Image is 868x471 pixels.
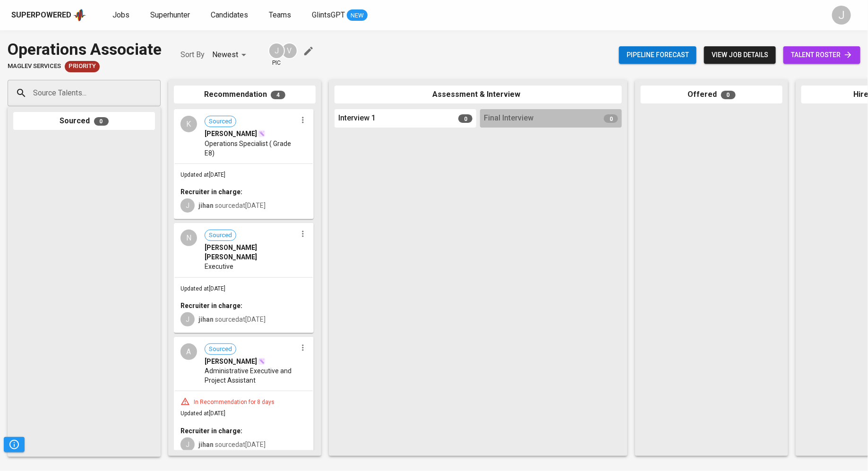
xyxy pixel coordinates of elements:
a: Superpoweredapp logo [11,8,86,22]
p: Sort By [180,49,205,60]
span: Superhunter [150,10,190,19]
span: 0 [604,114,618,123]
b: jihan [198,316,214,323]
div: J [832,6,851,25]
b: Recruiter in charge: [180,302,242,309]
span: 0 [721,91,736,99]
img: app logo [73,8,86,22]
button: view job details [704,46,776,64]
div: pic [268,43,285,67]
img: magic_wand.svg [258,358,266,365]
span: NEW [347,11,368,20]
button: Pipeline Triggers [4,437,25,452]
span: sourced at [DATE] [198,316,266,323]
div: N [180,230,197,246]
span: Teams [269,10,291,19]
span: GlintsGPT [312,10,345,19]
div: Offered [641,86,782,104]
span: talent roster [791,49,853,61]
div: Newest [212,46,249,64]
span: Jobs [112,10,129,19]
span: Sourced [205,345,236,354]
span: [PERSON_NAME] [PERSON_NAME] [205,243,297,262]
span: 0 [458,114,473,123]
span: Maglev Services [8,62,61,71]
b: jihan [198,202,214,209]
b: Recruiter in charge: [180,427,242,435]
div: Assessment & Interview [335,86,622,104]
span: sourced at [DATE] [198,202,266,209]
span: 4 [271,91,285,99]
span: [PERSON_NAME] [205,129,257,138]
span: sourced at [DATE] [198,441,266,448]
span: Candidates [211,10,248,19]
span: Executive [205,262,233,271]
span: Administrative Executive and Project Assistant [205,366,297,385]
span: Priority [65,62,100,71]
div: J [180,198,195,213]
div: A [180,343,197,360]
a: talent roster [783,46,860,64]
div: ASourced[PERSON_NAME]Administrative Executive and Project AssistantIn Recommendation for 8 daysUp... [174,337,314,458]
span: Operations Specialist ( Grade E8) [205,139,297,158]
span: Pipeline forecast [627,49,689,61]
div: New Job received from Demand Team [65,61,100,72]
b: Recruiter in charge: [180,188,242,196]
span: 0 [94,117,109,126]
button: Pipeline forecast [619,46,696,64]
b: jihan [198,441,214,448]
span: Sourced [205,117,236,126]
div: J [180,312,195,326]
span: Final Interview [484,113,533,124]
div: NSourced[PERSON_NAME] [PERSON_NAME]ExecutiveUpdated at[DATE]Recruiter in charge:Jjihan sourcedat[... [174,223,314,333]
span: [PERSON_NAME] [205,357,257,366]
div: K [180,116,197,132]
div: Operations Associate [8,38,162,61]
p: Newest [212,49,238,60]
button: Open [155,92,157,94]
a: Superhunter [150,9,192,21]
img: magic_wand.svg [258,130,266,137]
span: Updated at [DATE] [180,285,225,292]
a: GlintsGPT NEW [312,9,368,21]
div: V [281,43,298,59]
div: J [180,437,195,452]
a: Teams [269,9,293,21]
span: Updated at [DATE] [180,171,225,178]
div: Sourced [13,112,155,130]
div: Superpowered [11,10,71,21]
a: Jobs [112,9,131,21]
span: view job details [712,49,768,61]
a: Candidates [211,9,250,21]
span: Updated at [DATE] [180,410,225,417]
div: In Recommendation for 8 days [190,398,278,406]
div: Recommendation [174,86,316,104]
div: J [268,43,285,59]
div: KSourced[PERSON_NAME]Operations Specialist ( Grade E8)Updated at[DATE]Recruiter in charge:Jjihan ... [174,109,314,219]
span: Interview 1 [338,113,376,124]
span: Sourced [205,231,236,240]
